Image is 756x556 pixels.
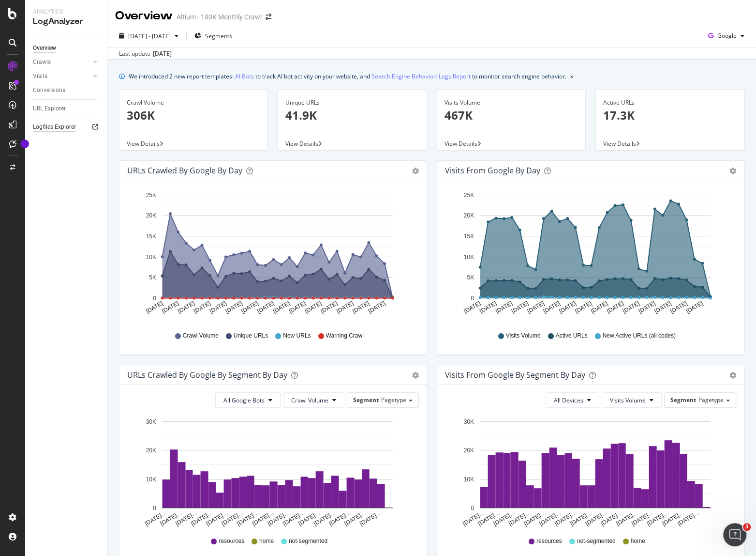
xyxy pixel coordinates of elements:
[146,233,156,240] text: 15K
[717,31,737,40] span: Google
[33,71,90,81] a: Visits
[33,104,100,114] a: URL Explorer
[127,166,242,175] div: URLs Crawled by Google by day
[471,295,474,302] text: 0
[177,300,196,315] text: [DATE]
[467,274,474,281] text: 5K
[33,57,51,67] div: Crawls
[462,300,482,315] text: [DATE]
[223,396,265,404] span: All Google Bots
[463,418,474,425] text: 30K
[33,71,47,81] div: Visits
[723,523,746,546] iframe: Intercom live chat
[208,300,228,315] text: [DATE]
[445,107,578,124] p: 467K
[283,392,344,408] button: Crawl Volume
[153,295,156,302] text: 0
[127,107,260,124] p: 306K
[445,139,477,148] span: View Details
[605,300,624,315] text: [DATE]
[127,188,415,323] svg: A chart.
[603,98,737,107] div: Active URLs
[33,122,76,132] div: Logfiles Explorer
[555,332,587,340] span: Active URLs
[235,71,254,81] a: AI Bots
[33,43,100,53] a: Overview
[215,392,281,408] button: All Google Bots
[631,537,645,545] span: home
[183,332,219,340] span: Crawl Volume
[266,14,271,20] div: arrow-right-arrow-left
[698,396,724,404] span: Pagetype
[224,300,244,315] text: [DATE]
[637,300,656,315] text: [DATE]
[577,537,616,545] span: not-segmented
[602,392,662,408] button: Visits Volume
[259,537,274,545] span: home
[33,85,65,95] div: Conversions
[146,254,156,261] text: 10K
[574,300,593,315] text: [DATE]
[463,476,474,483] text: 10K
[729,168,736,174] div: gear
[127,139,160,148] span: View Details
[412,372,419,379] div: gear
[381,396,406,404] span: Pagetype
[670,396,696,404] span: Segment
[285,139,318,148] span: View Details
[288,300,307,315] text: [DATE]
[205,32,232,40] span: Segments
[256,300,275,315] text: [DATE]
[33,104,66,114] div: URL Explorer
[283,332,311,340] span: New URLs
[445,166,540,175] div: Visits from Google by day
[304,300,323,315] text: [DATE]
[412,168,419,174] div: gear
[494,300,514,315] text: [DATE]
[33,122,100,132] a: Logfiles Explorer
[542,300,561,315] text: [DATE]
[463,233,474,240] text: 15K
[554,396,583,404] span: All Devices
[20,139,29,148] div: Tooltip anchor
[219,537,244,545] span: resources
[146,418,156,425] text: 30K
[506,332,541,340] span: Visits Volume
[335,300,355,315] text: [DATE]
[33,85,100,95] a: Conversions
[191,28,236,44] button: Segments
[353,396,379,404] span: Segment
[526,300,545,315] text: [DATE]
[445,188,733,323] svg: A chart.
[743,523,751,531] span: 3
[590,300,609,315] text: [DATE]
[445,416,733,528] svg: A chart.
[129,71,566,81] div: We introduced 2 new report templates: to track AI bot activity on your website, and to monitor se...
[127,98,260,107] div: Crawl Volume
[351,300,371,315] text: [DATE]
[478,300,498,315] text: [DATE]
[119,71,744,81] div: info banner
[145,300,164,315] text: [DATE]
[536,537,562,545] span: resources
[463,447,474,454] text: 20K
[193,300,212,315] text: [DATE]
[371,71,471,81] a: Search Engine Behavior: Logs Report
[127,416,415,528] svg: A chart.
[367,300,386,315] text: [DATE]
[729,372,736,379] div: gear
[33,16,99,27] div: LogAnalyzer
[115,28,182,44] button: [DATE] - [DATE]
[610,396,646,404] span: Visits Volume
[127,370,287,380] div: URLs Crawled by Google By Segment By Day
[445,98,578,107] div: Visits Volume
[546,392,599,408] button: All Devices
[119,49,172,58] div: Last update
[653,300,672,315] text: [DATE]
[146,192,156,199] text: 25K
[285,98,419,107] div: Unique URLs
